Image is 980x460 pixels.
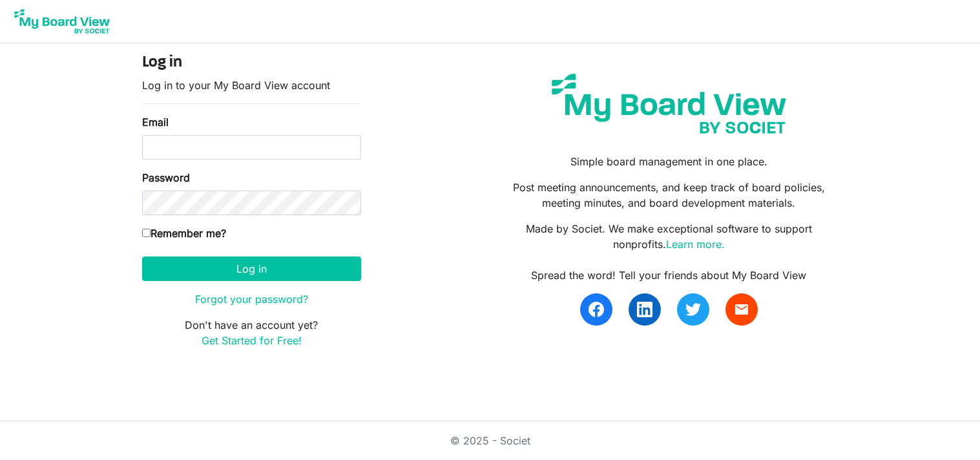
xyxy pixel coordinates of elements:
[499,180,838,211] p: Post meeting announcements, and keep track of board policies, meeting minutes, and board developm...
[542,64,796,143] img: my-board-view-societ.svg
[637,302,652,317] img: linkedin.svg
[666,238,725,251] a: Learn more.
[589,302,604,317] img: facebook.svg
[450,434,530,447] a: © 2025 - Societ
[10,5,114,37] img: My Board View Logo
[499,267,838,283] div: Spread the word! Tell your friends about My Board View
[142,54,361,72] h4: Log in
[499,221,838,252] p: Made by Societ. We make exceptional software to support nonprofits.
[142,225,226,241] label: Remember me?
[142,78,361,93] p: Log in to your My Board View account
[142,170,190,185] label: Password
[734,302,749,317] span: email
[499,154,838,169] p: Simple board management in one place.
[202,334,302,347] a: Get Started for Free!
[195,293,308,306] a: Forgot your password?
[142,256,361,281] button: Log in
[142,317,361,348] p: Don't have an account yet?
[142,229,151,237] input: Remember me?
[142,114,169,130] label: Email
[685,302,701,317] img: twitter.svg
[725,293,758,326] a: email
